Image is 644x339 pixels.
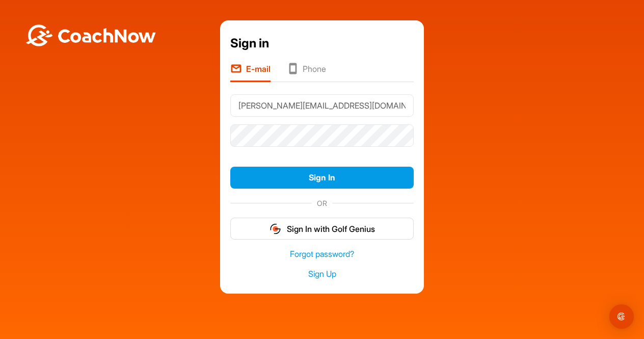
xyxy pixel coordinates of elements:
[609,304,634,329] div: Open Intercom Messenger
[230,167,414,189] button: Sign In
[24,24,157,46] img: BwLJSsUCoWCh5upNqxVrqldRgqLPVwmV24tXu5FoVAoFEpwwqQ3VIfuoInZCoVCoTD4vwADAC3ZFMkVEQFDAAAAAElFTkSuQmCC
[230,218,414,240] button: Sign In with Golf Genius
[230,34,414,53] div: Sign in
[230,63,271,82] li: E-mail
[269,223,282,235] img: gg_logo
[230,248,414,260] a: Forgot password?
[230,94,414,117] input: E-mail
[230,268,414,280] a: Sign Up
[312,198,332,208] span: OR
[287,63,326,82] li: Phone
